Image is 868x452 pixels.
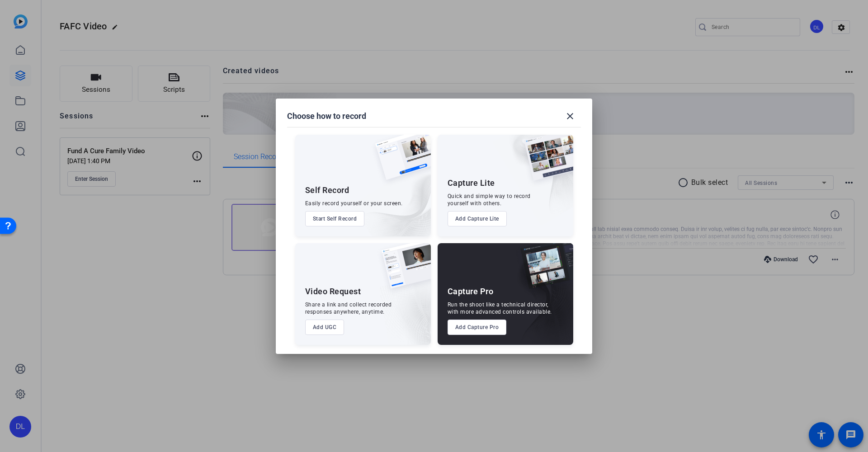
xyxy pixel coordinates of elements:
[565,111,576,122] mat-icon: close
[448,320,507,335] button: Add Capture Pro
[514,243,573,298] img: capture-pro.png
[448,286,494,297] div: Capture Pro
[448,301,552,315] div: Run the shoot like a technical director, with more advanced controls available.
[368,135,431,189] img: self-record.png
[305,200,403,207] div: Easily record yourself or your screen.
[506,254,573,345] img: embarkstudio-capture-pro.png
[305,301,392,315] div: Share a link and collect recorded responses anywhere, anytime.
[448,193,531,207] div: Quick and simple way to record yourself with others.
[287,111,366,122] h1: Choose how to record
[305,185,349,196] div: Self Record
[517,135,573,190] img: capture-lite.png
[305,286,361,297] div: Video Request
[375,243,431,298] img: ugc-content.png
[378,271,431,345] img: embarkstudio-ugc-content.png
[305,211,365,226] button: Start Self Record
[492,135,573,225] img: embarkstudio-capture-lite.png
[448,178,495,188] div: Capture Lite
[448,211,507,226] button: Add Capture Lite
[352,154,431,236] img: embarkstudio-self-record.png
[305,320,344,335] button: Add UGC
